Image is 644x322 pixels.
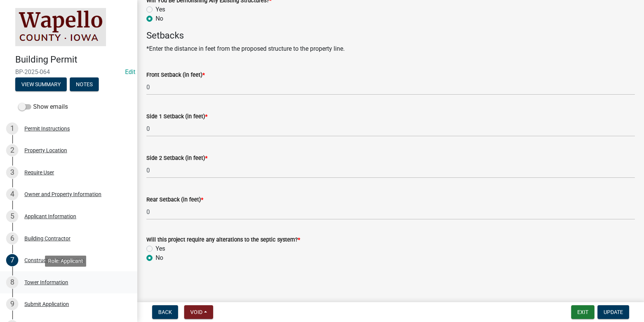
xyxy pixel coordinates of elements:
label: No [156,253,163,262]
div: 9 [6,298,18,310]
div: Construction Information [24,258,85,263]
button: Void [184,305,213,319]
div: 1 [6,122,18,135]
div: Tower Information [24,280,68,285]
label: Front Setback (in feet) [146,72,205,78]
label: Yes [156,244,165,253]
button: View Summary [15,77,67,91]
h4: Building Permit [15,54,131,65]
div: 6 [6,232,18,245]
div: Permit Instructions [24,126,70,131]
div: 3 [6,166,18,179]
wm-modal-confirm: Summary [15,82,67,88]
h4: Setbacks [146,30,635,41]
span: Void [190,309,202,315]
span: Back [158,309,172,315]
a: Edit [125,68,135,76]
div: 5 [6,210,18,222]
span: BP-2025-064 [15,68,122,76]
div: Require User [24,170,54,175]
label: No [156,14,163,23]
label: Side 2 Setback (in feet) [146,156,207,161]
label: Side 1 Setback (in feet) [146,114,207,119]
p: *Enter the distance in feet from the proposed structure to the property line. [146,44,635,53]
div: Property Location [24,148,67,153]
wm-modal-confirm: Edit Application Number [125,68,135,76]
button: Back [152,305,178,319]
div: Role: Applicant [45,256,86,267]
div: Owner and Property Information [24,192,101,197]
label: Show emails [18,102,68,111]
label: Yes [156,5,165,14]
label: Will this project require any alterations to the septic system? [146,237,300,243]
div: 8 [6,276,18,288]
span: Update [604,309,623,315]
div: Submit Application [24,301,69,307]
div: 4 [6,188,18,200]
wm-modal-confirm: Notes [70,82,99,88]
button: Exit [571,305,594,319]
div: 7 [6,254,18,266]
img: Wapello County, Iowa [15,8,106,46]
div: Applicant Information [24,214,76,219]
button: Update [597,305,629,319]
div: Building Contractor [24,236,71,241]
button: Notes [70,77,99,91]
div: 2 [6,144,18,156]
label: Rear Setback (in feet) [146,197,203,203]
